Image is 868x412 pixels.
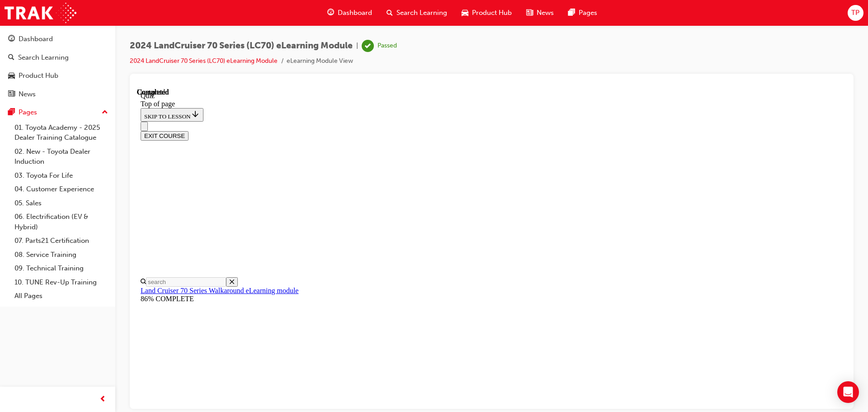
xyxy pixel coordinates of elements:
a: 09. Technical Training [11,261,112,275]
a: news-iconNews [519,4,561,22]
button: Close navigation menu [4,33,11,43]
button: SKIP TO LESSON [4,20,66,33]
a: 08. Service Training [11,248,112,262]
a: car-iconProduct Hub [454,4,519,22]
div: Dashboard [19,34,53,44]
span: up-icon [102,107,108,118]
img: Trak [5,3,76,23]
span: Pages [579,8,597,18]
a: News [4,86,112,103]
a: All Pages [11,289,112,303]
div: Product Hub [19,71,58,81]
a: 02. New - Toyota Dealer Induction [11,145,112,169]
a: Dashboard [4,31,112,47]
a: 06. Electrification (EV & Hybrid) [11,210,112,234]
div: Passed [377,42,397,50]
div: Pages [19,107,37,118]
span: search-icon [387,7,393,19]
button: TP [848,5,863,21]
span: guage-icon [8,35,15,43]
button: EXIT COURSE [4,43,52,52]
span: prev-icon [99,394,106,405]
div: Quiz [4,4,706,12]
a: Search Learning [4,49,112,66]
a: 04. Customer Experience [11,182,112,196]
span: Product Hub [472,8,512,18]
button: Close search menu [89,189,101,199]
span: Dashboard [338,8,372,18]
a: pages-iconPages [561,4,604,22]
span: car-icon [462,7,468,19]
a: search-iconSearch Learning [379,4,454,22]
div: 86% COMPLETE [4,207,706,215]
span: news-icon [526,7,533,19]
a: Land Cruiser 70 Series Walkaround eLearning module [4,199,161,206]
span: pages-icon [568,7,575,19]
a: 07. Parts21 Certification [11,234,112,248]
span: guage-icon [327,7,334,19]
span: search-icon [8,54,14,62]
span: pages-icon [8,109,15,117]
a: 2024 LandCruiser 70 Series (LC70) eLearning Module [130,57,278,65]
div: Search Learning [18,52,69,63]
li: eLearning Module View [287,56,353,66]
span: learningRecordVerb_PASS-icon [362,40,374,52]
span: car-icon [8,72,15,80]
a: 05. Sales [11,196,112,210]
button: Pages [4,104,112,121]
a: 01. Toyota Academy - 2025 Dealer Training Catalogue [11,121,112,145]
div: News [19,89,36,99]
span: SKIP TO LESSON [7,25,63,32]
button: DashboardSearch LearningProduct HubNews [4,29,112,104]
span: 2024 LandCruiser 70 Series (LC70) eLearning Module [130,41,353,51]
div: Top of page [4,12,706,20]
span: | [356,41,358,51]
span: News [537,8,554,18]
span: news-icon [8,90,15,99]
input: Search [9,189,89,199]
div: Open Intercom Messenger [837,381,859,403]
a: Product Hub [4,67,112,84]
a: guage-iconDashboard [320,4,379,22]
a: 03. Toyota For Life [11,169,112,183]
span: TP [851,8,859,18]
a: 10. TUNE Rev-Up Training [11,275,112,289]
span: Search Learning [396,8,447,18]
